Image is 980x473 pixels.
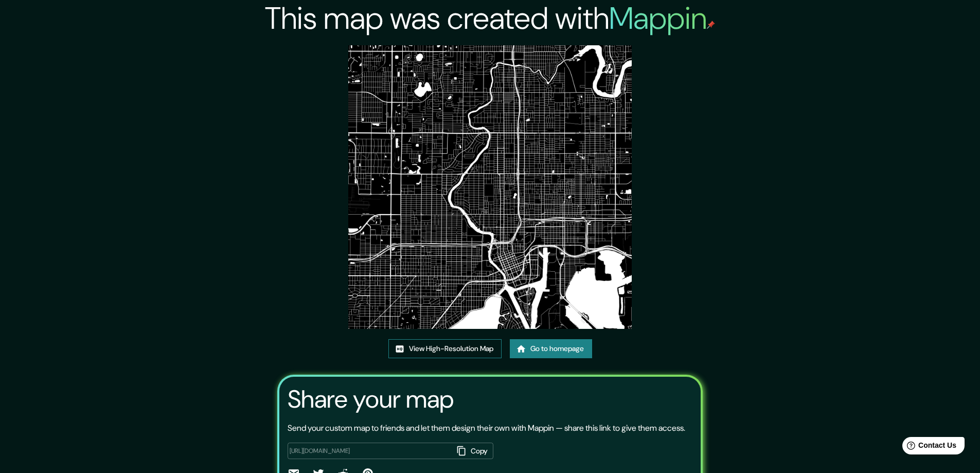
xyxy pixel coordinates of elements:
[453,443,493,460] button: Copy
[388,339,502,358] a: View High-Resolution Map
[288,422,685,434] p: Send your custom map to friends and let them design their own with Mappin — share this link to gi...
[888,433,969,462] iframe: Help widget launcher
[348,45,632,329] img: created-map
[510,339,592,358] a: Go to homepage
[288,385,454,414] h3: Share your map
[707,21,715,29] img: mappin-pin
